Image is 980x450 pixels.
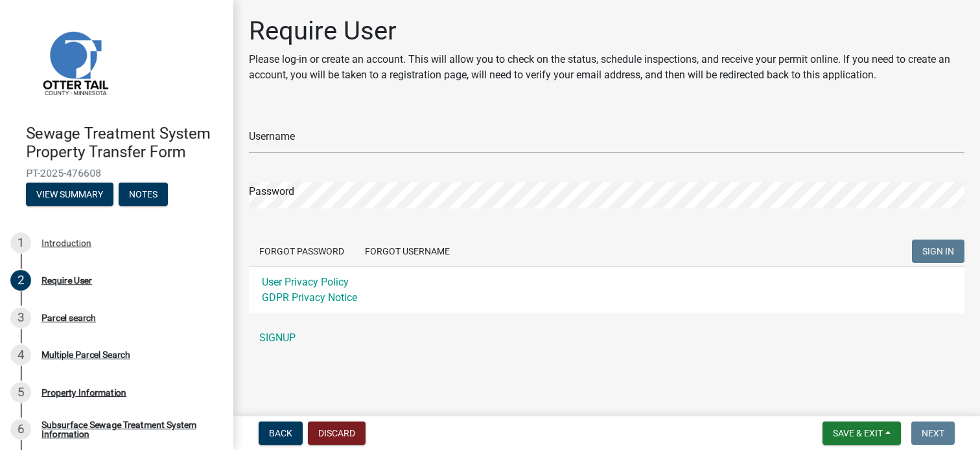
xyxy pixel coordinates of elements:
[26,124,223,162] h4: Sewage Treatment System Property Transfer Form
[26,167,207,179] span: PT-2025-476608
[355,240,460,263] button: Forgot Username
[10,270,31,291] div: 2
[922,246,954,256] span: SIGN IN
[26,14,123,111] img: Otter Tail County, Minnesota
[308,422,366,445] button: Discard
[41,420,213,438] div: Subsurface Sewage Treatment System Information
[10,382,31,403] div: 5
[41,388,126,397] div: Property Information
[269,428,292,438] span: Back
[41,276,92,285] div: Require User
[822,422,901,445] button: Save & Exit
[249,16,964,47] h1: Require User
[26,190,113,200] wm-modal-confirm: Summary
[262,276,349,288] a: User Privacy Policy
[249,52,964,83] p: Please log-in or create an account. This will allow you to check on the status, schedule inspecti...
[10,232,31,253] div: 1
[26,183,113,206] button: View Summary
[922,428,944,438] span: Next
[119,183,168,206] button: Notes
[259,422,303,445] button: Back
[249,240,355,263] button: Forgot Password
[119,190,168,200] wm-modal-confirm: Notes
[41,350,130,359] div: Multiple Parcel Search
[249,325,964,351] a: SIGNUP
[833,428,883,438] span: Save & Exit
[912,240,964,263] button: SIGN IN
[262,291,357,304] a: GDPR Privacy Notice
[10,419,31,440] div: 6
[41,238,91,247] div: Introduction
[10,308,31,328] div: 3
[41,313,96,322] div: Parcel search
[911,422,955,445] button: Next
[10,344,31,365] div: 4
